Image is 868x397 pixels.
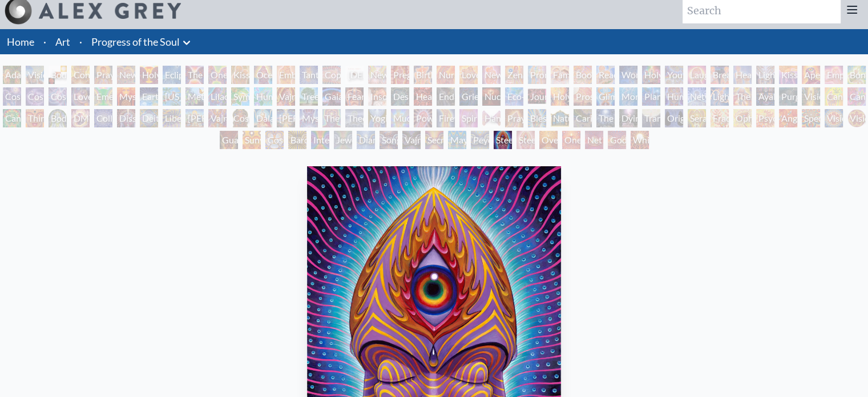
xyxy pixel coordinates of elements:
[71,109,90,127] div: DMT - The Spirit Molecule
[528,109,546,127] div: Blessing Hand
[322,109,341,127] div: The Seer
[55,34,70,50] a: Art
[49,109,67,127] div: Body/Mind as a Vibratory Field of Energy
[277,109,295,127] div: [PERSON_NAME]
[528,87,546,106] div: Journey of the Wounded Healer
[117,66,135,84] div: New Man New Woman
[163,66,181,84] div: Eclipse
[288,131,306,149] div: Bardo Being
[185,87,204,106] div: Metamorphosis
[688,87,706,106] div: Networks
[300,87,318,106] div: Tree & Person
[322,87,341,106] div: Gaia
[710,66,729,84] div: Breathing
[368,87,386,106] div: Insomnia
[825,66,843,84] div: Empowerment
[277,87,295,106] div: Vajra Horse
[665,87,683,106] div: Human Geometry
[847,66,866,84] div: Bond
[391,66,409,84] div: Pregnancy
[847,87,866,106] div: Cannabis Sutra
[208,66,227,84] div: One Taste
[254,87,272,106] div: Humming Bird
[300,66,318,84] div: Tantra
[505,109,523,127] div: Praying Hands
[91,34,180,50] a: Progress of the Soul
[642,87,660,106] div: Planetary Prayers
[733,109,752,127] div: Ophanic Eyelash
[231,87,249,106] div: Symbiosis: Gall Wasp & Oak Tree
[425,131,443,149] div: Secret Writing Being
[26,66,44,84] div: Visionary Origin of Language
[459,87,478,106] div: Grieving
[7,35,34,48] a: Home
[482,66,500,84] div: New Family
[117,87,135,106] div: Mysteriosa 2
[3,66,21,84] div: Adam & Eve
[596,109,615,127] div: The Soul Finds It's Way
[71,66,90,84] div: Contemplation
[756,87,774,106] div: Ayahuasca Visitation
[631,131,649,149] div: White Light
[26,109,44,127] div: Third Eye Tears of Joy
[231,109,249,127] div: Cosmic [DEMOGRAPHIC_DATA]
[551,66,569,84] div: Family
[437,66,455,84] div: Nursing
[688,66,706,84] div: Laughing Man
[596,87,615,106] div: Glimpsing the Empyrean
[733,87,752,106] div: The Shulgins and their Alchemical Angels
[254,109,272,127] div: Dalai Lama
[26,87,44,106] div: Cosmic Artist
[345,109,364,127] div: Theologue
[300,109,318,127] div: Mystic Eye
[380,131,398,149] div: Song of Vajra Being
[756,66,774,84] div: Lightweaver
[140,109,158,127] div: Deities & Demons Drinking from the Milky Pool
[334,131,352,149] div: Jewel Being
[482,87,500,106] div: Nuclear Crucifixion
[311,131,329,149] div: Interbeing
[665,66,683,84] div: Young & Old
[391,87,409,106] div: Despair
[779,66,797,84] div: Kiss of the [MEDICAL_DATA]
[243,131,261,149] div: Sunyata
[825,109,843,127] div: Vision Crystal
[847,109,866,127] div: Vision Crystal Tondo
[208,109,227,127] div: Vajra Guru
[574,87,592,106] div: Prostration
[402,131,421,149] div: Vajra Being
[220,131,238,149] div: Guardian of Infinite Vision
[140,66,158,84] div: Holy Grail
[551,87,569,106] div: Holy Fire
[437,87,455,106] div: Endarkenment
[391,109,409,127] div: Mudra
[505,66,523,84] div: Zena Lotus
[265,131,284,149] div: Cosmic Elf
[345,87,364,106] div: Fear
[733,66,752,84] div: Healing
[574,109,592,127] div: Caring
[710,109,729,127] div: Fractal Eyes
[75,29,87,54] li: ·
[551,109,569,127] div: Nature of Mind
[608,131,626,149] div: Godself
[802,87,820,106] div: Vision Tree
[756,109,774,127] div: Psychomicrograph of a Fractal Paisley Cherub Feather Tip
[163,87,181,106] div: [US_STATE] Song
[254,66,272,84] div: Ocean of Love Bliss
[3,87,21,106] div: Cosmic Creativity
[562,131,580,149] div: One
[163,109,181,127] div: Liberation Through Seeing
[368,109,386,127] div: Yogi & the Möbius Sphere
[665,109,683,127] div: Original Face
[802,109,820,127] div: Spectral Lotus
[345,66,364,84] div: [DEMOGRAPHIC_DATA] Embryo
[642,109,660,127] div: Transfiguration
[94,87,112,106] div: Emerald Grail
[231,66,249,84] div: Kissing
[688,109,706,127] div: Seraphic Transport Docking on the Third Eye
[494,131,512,149] div: Steeplehead 1
[368,66,386,84] div: Newborn
[482,109,500,127] div: Hands that See
[596,66,615,84] div: Reading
